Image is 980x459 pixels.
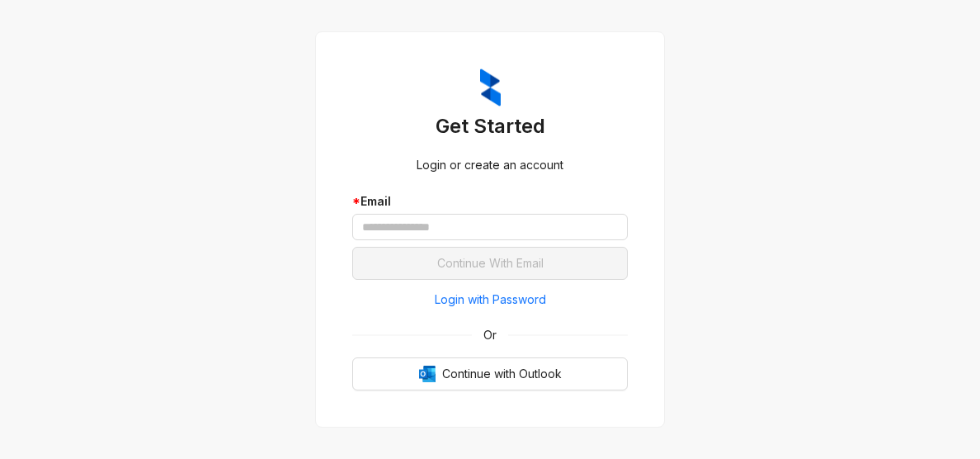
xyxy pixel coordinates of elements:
span: Continue with Outlook [442,365,562,383]
img: Outlook [419,366,436,382]
div: Login or create an account [352,156,628,174]
span: Or [472,326,508,344]
div: Email [352,192,628,211]
h3: Get Started [352,113,628,140]
button: OutlookContinue with Outlook [352,357,628,390]
span: Login with Password [435,291,546,309]
button: Login with Password [352,286,628,313]
button: Continue With Email [352,247,628,280]
img: ZumaIcon [480,69,501,106]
